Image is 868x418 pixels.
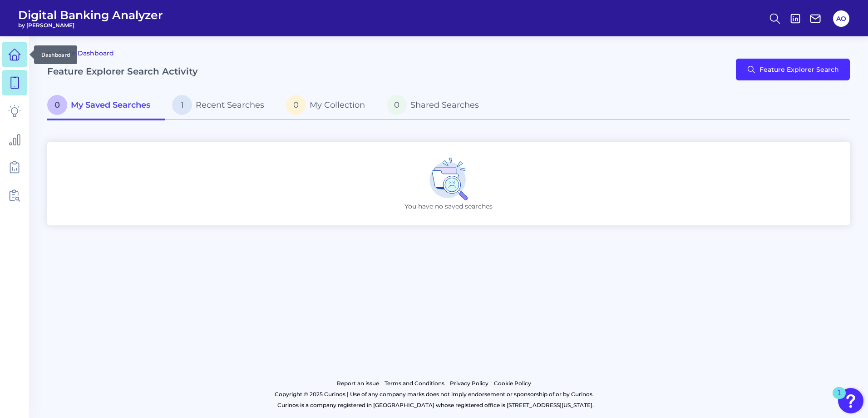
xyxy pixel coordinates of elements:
button: AO [833,10,849,27]
a: Report an issue [337,378,379,389]
span: by [PERSON_NAME] [18,22,163,29]
span: My Collection [310,100,365,110]
a: 1Recent Searches [165,91,279,120]
button: Feature Explorer Search [736,59,850,80]
span: 0 [47,95,67,115]
a: 0My Collection [279,91,380,120]
span: Digital Banking Analyzer [18,8,163,22]
div: You have no saved searches [47,142,850,225]
a: 0My Saved Searches [47,91,165,120]
a: Go to Dashboard [47,48,114,59]
div: 1 [837,393,841,405]
span: Shared Searches [410,100,479,110]
button: Open Resource Center, 1 new notification [838,388,863,413]
a: 0Shared Searches [380,91,493,120]
span: My Saved Searches [71,100,150,110]
span: 0 [286,95,306,115]
span: Recent Searches [196,100,264,110]
span: 1 [172,95,192,115]
a: Privacy Policy [450,378,488,389]
a: Cookie Policy [494,378,531,389]
span: Feature Explorer Search [759,66,839,73]
a: Terms and Conditions [385,378,444,389]
p: Copyright © 2025 Curinos | Use of any company marks does not imply endorsement or sponsorship of ... [44,389,824,400]
div: Dashboard [34,45,77,64]
span: 0 [387,95,407,115]
h2: Feature Explorer Search Activity [47,66,198,77]
p: Curinos is a company registered in [GEOGRAPHIC_DATA] whose registered office is [STREET_ADDRESS][... [47,400,824,411]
